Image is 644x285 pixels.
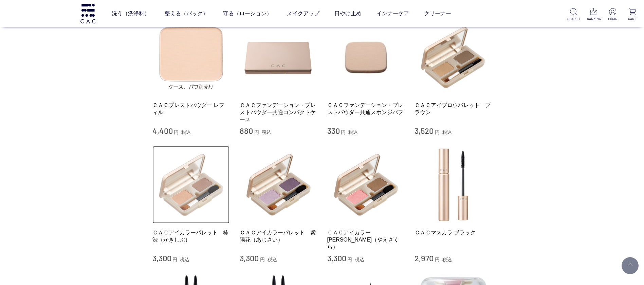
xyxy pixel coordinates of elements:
[341,129,346,135] span: 円
[334,4,362,23] a: 日やけ止め
[415,126,434,136] span: 3,520
[424,4,451,23] a: クリーナー
[567,8,580,21] a: SEARCH
[152,229,230,244] a: ＣＡＣアイカラーパレット 柿渋（かきしぶ）
[268,257,277,262] span: 税込
[415,146,492,224] img: ＣＡＣマスカラ ブラック
[415,102,492,116] a: ＣＡＣアイブロウパレット ブラウン
[79,4,96,23] img: logo
[435,257,440,262] span: 円
[152,146,230,224] img: ＣＡＣアイカラーパレット 柿渋（かきしぶ）
[606,8,619,21] a: LOGIN
[112,4,150,23] a: 洗う（洗浄料）
[442,257,452,262] span: 税込
[262,129,271,135] span: 税込
[254,129,259,135] span: 円
[415,19,492,96] img: ＣＡＣアイブロウパレット ブラウン
[152,253,171,263] span: 3,300
[240,146,317,224] img: ＣＡＣアイカラーパレット 紫陽花（あじさい）
[172,257,177,262] span: 円
[240,19,317,96] img: ＣＡＣファンデーション・プレストパウダー共通コンパクトケース
[152,19,230,96] img: ＣＡＣプレストパウダー レフィル
[181,129,191,135] span: 税込
[415,229,492,236] a: ＣＡＣマスカラ ブラック
[567,16,580,21] p: SEARCH
[240,253,259,263] span: 3,300
[260,257,265,262] span: 円
[626,8,639,21] a: CART
[240,126,253,136] span: 880
[415,253,434,263] span: 2,970
[442,129,452,135] span: 税込
[587,16,600,21] p: RANKING
[180,257,189,262] span: 税込
[152,126,173,136] span: 4,400
[606,16,619,21] p: LOGIN
[287,4,319,23] a: メイクアップ
[223,4,272,23] a: 守る（ローション）
[355,257,364,262] span: 税込
[347,257,352,262] span: 円
[327,229,405,251] a: ＣＡＣアイカラー[PERSON_NAME]（やえざくら）
[152,102,230,116] a: ＣＡＣプレストパウダー レフィル
[174,129,179,135] span: 円
[626,16,639,21] p: CART
[376,4,409,23] a: インナーケア
[327,102,405,116] a: ＣＡＣファンデーション・プレストパウダー共通スポンジパフ
[327,126,340,136] span: 330
[165,4,208,23] a: 整える（パック）
[348,129,358,135] span: 税込
[327,19,405,96] img: ＣＡＣファンデーション・プレストパウダー共通スポンジパフ
[327,146,405,224] img: ＣＡＣアイカラーパレット 八重桜（やえざくら）
[240,102,317,123] a: ＣＡＣファンデーション・プレストパウダー共通コンパクトケース
[327,253,346,263] span: 3,300
[435,129,440,135] span: 円
[240,229,317,244] a: ＣＡＣアイカラーパレット 紫陽花（あじさい）
[587,8,600,21] a: RANKING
